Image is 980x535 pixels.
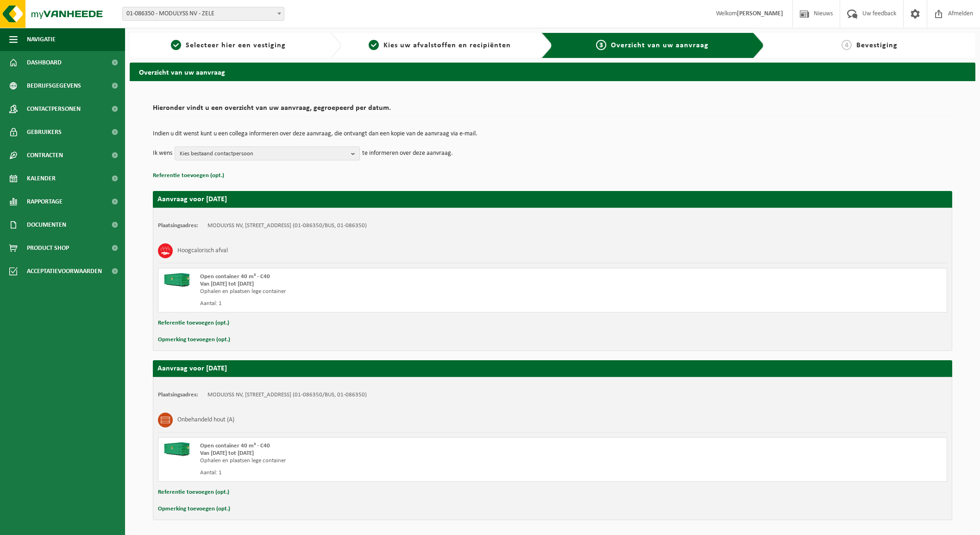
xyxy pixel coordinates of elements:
[180,147,347,161] span: Kies bestaand contactpersoon
[158,392,198,398] strong: Plaatsingsadres:
[27,28,56,51] span: Navigatie
[163,442,191,456] img: HK-XC-40-GN-00.png
[362,146,453,160] p: te informeren over deze aanvraag.
[207,391,367,399] td: MODULYSS NV, [STREET_ADDRESS] (01-086350/BUS, 01-086350)
[186,42,286,49] span: Selecteer hier een vestiging
[177,413,234,427] h3: Onbehandeld hout (A)
[27,190,63,213] span: Rapportage
[158,334,230,346] button: Opmerking toevoegen (opt.)
[611,42,709,49] span: Overzicht van uw aanvraag
[27,97,81,121] span: Contactpersonen
[163,273,191,287] img: HK-XC-40-GN-00.png
[346,40,534,51] a: 2Kies uw afvalstoffen en recipiënten
[157,365,227,372] strong: Aanvraag voor [DATE]
[27,51,62,74] span: Dashboard
[200,450,254,456] strong: Van [DATE] tot [DATE]
[27,74,81,97] span: Bedrijfsgegevens
[856,42,898,49] span: Bevestiging
[200,457,590,465] div: Ophalen en plaatsen lege container
[158,503,230,515] button: Opmerking toevoegen (opt.)
[153,104,952,117] h2: Hieronder vindt u een overzicht van uw aanvraag, gegroepeerd per datum.
[200,443,270,449] span: Open container 40 m³ - C40
[200,469,590,477] div: Aantal: 1
[130,63,975,81] h2: Overzicht van uw aanvraag
[123,7,284,20] span: 01-086350 - MODULYSS NV - ZELE
[153,170,224,182] button: Referentie toevoegen (opt.)
[200,300,590,307] div: Aantal: 1
[27,144,63,167] span: Contracten
[200,288,590,295] div: Ophalen en plaatsen lege container
[27,167,56,190] span: Kalender
[157,196,227,203] strong: Aanvraag voor [DATE]
[171,40,181,50] span: 1
[122,7,284,21] span: 01-086350 - MODULYSS NV - ZELE
[27,213,66,236] span: Documenten
[200,281,254,287] strong: Van [DATE] tot [DATE]
[158,486,229,498] button: Referentie toevoegen (opt.)
[27,121,62,144] span: Gebruikers
[177,243,228,258] h3: Hoogcalorisch afval
[737,10,783,17] strong: [PERSON_NAME]
[158,223,198,229] strong: Plaatsingsadres:
[596,40,606,50] span: 3
[207,222,367,229] td: MODULYSS NV, [STREET_ADDRESS] (01-086350/BUS, 01-086350)
[27,260,102,283] span: Acceptatievoorwaarden
[842,40,852,50] span: 4
[369,40,379,50] span: 2
[134,40,323,51] a: 1Selecteer hier een vestiging
[175,146,360,160] button: Kies bestaand contactpersoon
[153,146,172,160] p: Ik wens
[27,236,69,260] span: Product Shop
[158,317,229,329] button: Referentie toevoegen (opt.)
[200,274,270,280] span: Open container 40 m³ - C40
[153,131,952,137] p: Indien u dit wenst kunt u een collega informeren over deze aanvraag, die ontvangt dan een kopie v...
[383,42,511,49] span: Kies uw afvalstoffen en recipiënten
